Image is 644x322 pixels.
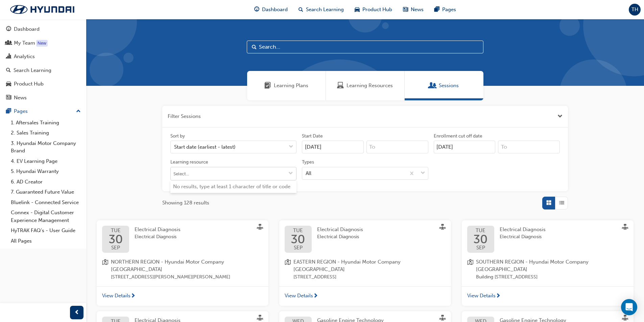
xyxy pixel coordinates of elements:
[496,293,501,299] span: next-icon
[467,258,628,281] a: location-iconSOUTHERN REGION - Hyundai Motor Company [GEOGRAPHIC_DATA]Building [STREET_ADDRESS]
[462,286,634,306] a: View Details
[109,245,123,250] span: SEP
[264,82,271,90] span: Learning Plans
[3,105,84,118] button: Pages
[291,245,305,250] span: SEP
[8,156,84,167] a: 4. EV Learning Page
[434,141,496,153] input: Enrollment cut off date
[442,6,456,14] span: Pages
[629,4,641,16] button: TH
[170,159,208,166] div: Learning resource
[326,71,405,100] a: Learning ResourcesLearning Resources
[429,3,461,17] a: pages-iconPages
[252,43,257,51] span: Search
[3,92,84,104] a: News
[411,6,424,14] span: News
[293,273,446,281] span: [STREET_ADDRESS]
[3,2,81,17] img: Trak
[313,293,318,299] span: next-icon
[467,226,628,253] a: TUE30SEPElectrical DiagnosisElectrical Diagnosis
[317,226,363,232] span: Electrical Diagnosis
[247,71,326,100] a: Learning PlansLearning Plans
[306,169,311,177] div: All
[403,5,408,14] span: news-icon
[8,166,84,177] a: 5. Hyundai Warranty
[14,107,28,115] div: Pages
[473,245,488,250] span: SEP
[500,233,546,241] span: Electrical Diagnosis
[3,23,84,35] a: Dashboard
[546,199,551,207] span: Grid
[6,108,11,115] span: pages-icon
[291,228,305,233] span: TUE
[274,82,308,90] span: Learning Plans
[293,3,349,17] a: search-iconSearch Learning
[102,292,130,300] span: View Details
[14,39,35,47] div: My Team
[8,128,84,138] a: 2. Sales Training
[398,3,429,17] a: news-iconNews
[8,236,84,246] a: All Pages
[3,50,84,63] a: Analytics
[473,233,488,245] span: 30
[109,228,123,233] span: TUE
[279,286,451,306] a: View Details
[291,233,305,245] span: 30
[631,6,638,14] span: TH
[349,3,398,17] a: car-iconProduct Hub
[285,292,313,300] span: View Details
[500,226,546,232] span: Electrical Diagnosis
[74,308,79,317] span: prev-icon
[14,67,51,74] div: Search Learning
[476,258,628,273] span: SOUTHERN REGION - Hyundai Motor Company [GEOGRAPHIC_DATA]
[421,169,425,178] span: down-icon
[8,207,84,225] a: Connex - Digital Customer Experience Management
[288,171,293,177] span: down-icon
[8,225,84,236] a: HyTRAK FAQ's - User Guide
[8,138,84,156] a: 3. Hyundai Motor Company Brand
[434,5,439,14] span: pages-icon
[317,233,363,241] span: Electrical Diagnosis
[109,233,123,245] span: 30
[111,273,263,281] span: [STREET_ADDRESS][PERSON_NAME][PERSON_NAME]
[498,141,560,153] input: To
[302,133,323,140] div: Start Date
[111,258,263,273] span: NORTHERN REGION - Hyundai Motor Company [GEOGRAPHIC_DATA]
[621,299,637,315] div: Open Intercom Messenger
[467,292,496,300] span: View Details
[293,258,446,273] span: EASTERN REGION - Hyundai Motor Company [GEOGRAPHIC_DATA]
[559,199,564,207] span: List
[429,82,436,90] span: Sessions
[162,199,209,207] span: Showing 128 results
[135,226,181,232] span: Electrical Diagnosis
[6,81,11,87] span: car-icon
[302,159,314,166] div: Types
[462,220,634,306] button: TUE30SEPElectrical DiagnosisElectrical Diagnosislocation-iconSOUTHERN REGION - Hyundai Motor Comp...
[249,3,293,17] a: guage-iconDashboard
[247,41,483,53] input: Search...
[366,141,428,153] input: To
[170,133,185,140] div: Sort by
[262,6,288,14] span: Dashboard
[14,94,27,102] div: News
[279,220,451,306] button: TUE30SEPElectrical DiagnosisElectrical Diagnosislocation-iconEASTERN REGION - Hyundai Motor Compa...
[3,78,84,90] a: Product Hub
[306,6,344,14] span: Search Learning
[362,6,392,14] span: Product Hub
[439,224,446,231] span: sessionType_FACE_TO_FACE-icon
[6,68,11,74] span: search-icon
[439,82,459,90] span: Sessions
[3,22,84,105] button: DashboardMy TeamAnalyticsSearch LearningProduct HubNews
[557,113,563,120] button: Close the filter
[170,180,296,193] li: No results, type at least 1 character of title or code
[102,226,263,253] a: TUE30SEPElectrical DiagnosisElectrical Diagnosis
[6,95,11,101] span: news-icon
[6,26,11,32] span: guage-icon
[6,40,11,46] span: people-icon
[302,141,364,153] input: Start Date
[3,37,84,49] a: My Team
[285,226,446,253] a: TUE30SEPElectrical DiagnosisElectrical Diagnosis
